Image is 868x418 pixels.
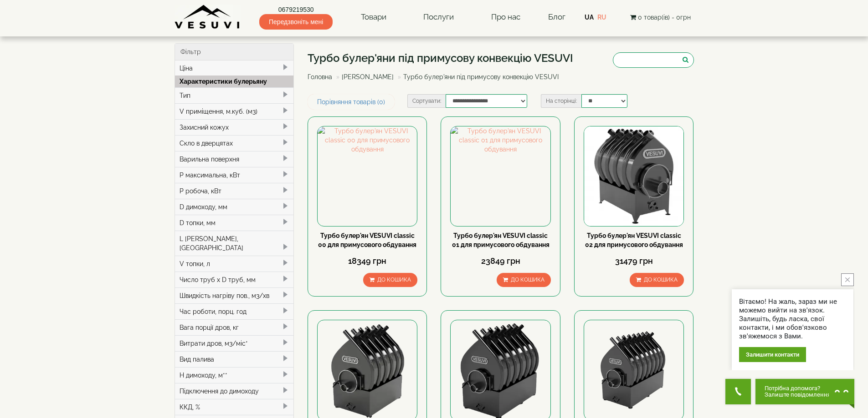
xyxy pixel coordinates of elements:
[644,277,678,283] span: До кошика
[541,94,581,108] label: На сторінці:
[585,14,594,21] a: UA
[175,167,294,183] div: P максимальна, кВт
[175,319,294,335] div: Вага порції дров, кг
[175,399,294,415] div: ККД, %
[585,232,683,248] a: Турбо булер'ян VESUVI classic 02 для примусового обдування
[450,255,550,267] div: 23849 грн
[342,73,394,81] a: [PERSON_NAME]
[175,287,294,303] div: Швидкість нагріву пов., м3/хв
[175,103,294,119] div: V приміщення, м.куб. (м3)
[308,52,573,64] h1: Турбо булер'яни під примусову конвекцію VESUVI
[638,14,691,21] span: 0 товар(ів) - 0грн
[175,44,294,60] div: Фільтр
[175,215,294,231] div: D топки, мм
[482,7,529,28] a: Про нас
[175,5,241,30] img: Завод VESUVI
[511,277,544,283] span: До кошика
[584,126,683,226] img: Турбо булер'ян VESUVI classic 02 для примусового обдування
[630,273,684,287] button: До кошика
[841,273,854,286] button: close button
[765,385,831,392] span: Потрібна допомога?
[175,199,294,215] div: D димоходу, мм
[175,76,294,87] div: Характеристики булерьяну
[318,126,417,226] img: Турбо булер'ян VESUVI classic 00 для примусового обдування
[175,151,294,167] div: Варильна поверхня
[451,126,550,226] img: Турбо булер'ян VESUVI classic 01 для примусового обдування
[765,392,831,398] span: Залиште повідомлення
[725,379,751,404] button: Get Call button
[308,94,395,110] a: Порівняння товарів (0)
[755,379,854,404] button: Chat button
[259,14,333,30] span: Передзвоніть мені
[175,87,294,103] div: Тип
[584,255,684,267] div: 31479 грн
[175,119,294,135] div: Захисний кожух
[497,273,551,287] button: До кошика
[259,5,333,14] a: 0679219530
[318,232,416,248] a: Турбо булер'ян VESUVI classic 00 для примусового обдування
[308,73,332,81] a: Головна
[175,335,294,351] div: Витрати дров, м3/міс*
[175,272,294,287] div: Число труб x D труб, мм
[175,383,294,399] div: Підключення до димоходу
[548,12,565,21] a: Блог
[175,256,294,272] div: V топки, л
[317,255,417,267] div: 18349 грн
[739,347,806,362] div: Залишити контакти
[175,303,294,319] div: Час роботи, порц. год
[627,12,693,22] button: 0 товар(ів) - 0грн
[452,232,550,248] a: Турбо булер'ян VESUVI classic 01 для примусового обдування
[175,231,294,256] div: L [PERSON_NAME], [GEOGRAPHIC_DATA]
[352,7,395,28] a: Товари
[414,7,463,28] a: Послуги
[739,297,846,341] div: Вітаємо! На жаль, зараз ми не можемо вийти на зв'язок. Залишіть, будь ласка, свої контакти, і ми ...
[175,367,294,383] div: H димоходу, м**
[175,135,294,151] div: Скло в дверцятах
[395,72,559,81] li: Турбо булер'яни під примусову конвекцію VESUVI
[175,60,294,76] div: Ціна
[597,14,606,21] a: RU
[175,183,294,199] div: P робоча, кВт
[363,273,417,287] button: До кошика
[175,351,294,367] div: Вид палива
[407,94,446,108] label: Сортувати:
[377,277,411,283] span: До кошика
